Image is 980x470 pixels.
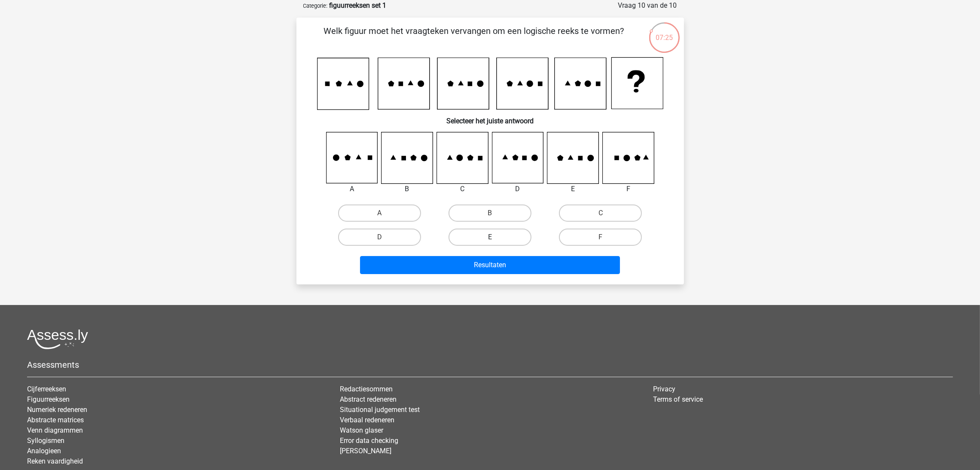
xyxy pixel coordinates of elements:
label: B [449,204,531,222]
button: Resultaten [360,256,620,274]
a: Terms of service [653,395,703,403]
div: B [375,184,440,194]
a: [PERSON_NAME] [340,447,391,455]
div: E [540,184,605,194]
small: Categorie: [303,3,328,9]
a: Situational judgement test [340,406,420,414]
label: D [338,229,421,246]
a: Figuurreeksen [27,395,70,403]
img: Assessly logo [27,329,88,349]
a: Reken vaardigheid [27,457,83,465]
div: F [596,184,661,194]
h6: Selecteer het juiste antwoord [310,110,670,125]
a: Cijferreeksen [27,385,66,393]
label: F [559,229,642,246]
div: 07:25 [648,21,681,43]
label: E [449,229,531,246]
a: Abstracte matrices [27,416,84,424]
a: Verbaal redeneren [340,416,394,424]
label: A [338,204,421,222]
a: Redactiesommen [340,385,393,393]
div: Vraag 10 van de 10 [618,0,677,11]
a: Error data checking [340,436,398,445]
p: Welk figuur moet het vraagteken vervangen om een logische reeks te vormen? [310,24,638,50]
strong: figuurreeksen set 1 [330,1,387,9]
a: Numeriek redeneren [27,406,87,414]
a: Abstract redeneren [340,395,397,403]
div: A [320,184,385,194]
label: C [559,204,642,222]
a: Syllogismen [27,436,64,445]
a: Watson glaser [340,426,383,434]
a: Venn diagrammen [27,426,83,434]
a: Analogieen [27,447,61,455]
h5: Assessments [27,360,953,370]
div: C [430,184,495,194]
a: Privacy [653,385,675,393]
div: D [485,184,550,194]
